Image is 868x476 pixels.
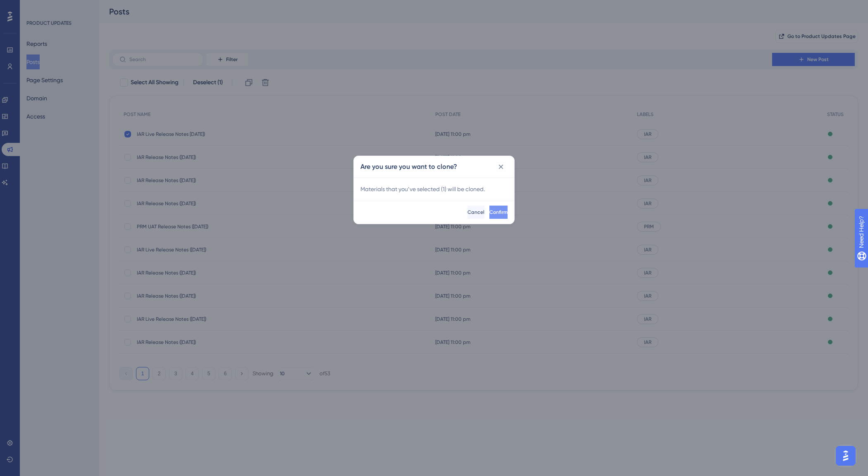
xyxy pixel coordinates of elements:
[833,443,858,468] iframe: UserGuiding AI Assistant Launcher
[19,2,52,12] span: Need Help?
[467,209,484,216] span: Cancel
[360,184,508,194] span: Materials that you’ve selected ( 1 ) will be cloned.
[360,162,457,172] h2: Are you sure you want to clone?
[489,209,508,216] span: Confirm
